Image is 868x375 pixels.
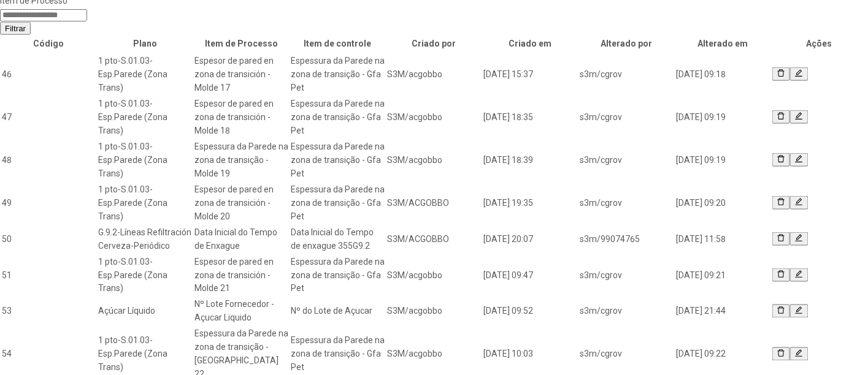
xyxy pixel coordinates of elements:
td: Espesor de pared en zona de transición - Molde 20 [194,182,289,224]
td: [DATE] 09:19 [675,139,770,181]
td: 53 [1,297,96,325]
th: Criado por [386,36,482,51]
td: S3M/ACGOBBO [386,225,482,253]
td: s3m/cgrov [579,297,674,325]
span: Filtrar [5,24,26,33]
td: S3M/acgobbo [386,254,482,296]
td: [DATE] 09:52 [483,297,578,325]
th: Ações [772,36,867,51]
td: [DATE] 09:20 [675,182,770,224]
th: Plano [98,36,193,51]
td: Nº do Lote de Açucar [290,297,385,325]
td: Espessura da Parede na zona de transição - Gfa Pet [290,182,385,224]
td: [DATE] 11:58 [675,225,770,253]
th: Alterado em [675,36,770,51]
td: 48 [1,139,96,181]
td: 49 [1,182,96,224]
td: 1 pto-S.01.03-Esp.Parede (Zona Trans) [98,96,193,138]
th: Item de controle [290,36,385,51]
td: S3M/ACGOBBO [386,182,482,224]
th: Alterado por [579,36,674,51]
th: Item de Processo [194,36,289,51]
td: S3M/acgobbo [386,297,482,325]
td: [DATE] 18:35 [483,96,578,138]
td: 47 [1,96,96,138]
td: [DATE] 20:07 [483,225,578,253]
td: 46 [1,53,96,95]
td: Espesor de pared en zona de transición - Molde 18 [194,96,289,138]
td: s3m/cgrov [579,182,674,224]
th: Criado em [483,36,578,51]
td: s3m/cgrov [579,139,674,181]
td: Nº Lote Fornecedor - Açucar Liquido [194,297,289,325]
td: [DATE] 09:19 [675,96,770,138]
td: s3m/cgrov [579,53,674,95]
th: Código [1,36,96,51]
td: 1 pto-S.01.03-Esp.Parede (Zona Trans) [98,182,193,224]
td: Espesor de pared en zona de transición - Molde 21 [194,254,289,296]
td: 1 pto-S.01.03-Esp.Parede (Zona Trans) [98,139,193,181]
td: [DATE] 09:18 [675,53,770,95]
td: 1 pto-S.01.03-Esp.Parede (Zona Trans) [98,254,193,296]
td: S3M/acgobbo [386,96,482,138]
td: [DATE] 09:21 [675,254,770,296]
td: Data Inicial do Tempo de Enxague [194,225,289,253]
td: S3M/acgobbo [386,139,482,181]
td: Espessura da Parede na zona de transição - Gfa Pet [290,139,385,181]
td: s3m/cgrov [579,254,674,296]
td: 1 pto-S.01.03-Esp.Parede (Zona Trans) [98,53,193,95]
td: [DATE] 15:37 [483,53,578,95]
td: 51 [1,254,96,296]
td: [DATE] 18:39 [483,139,578,181]
td: s3m/99074765 [579,225,674,253]
td: Açúcar Líquido [98,297,193,325]
td: s3m/cgrov [579,96,674,138]
td: S3M/acgobbo [386,53,482,95]
td: [DATE] 09:47 [483,254,578,296]
td: Espessura da Parede na zona de transição - Molde 19 [194,139,289,181]
td: Espessura da Parede na zona de transição - Gfa Pet [290,53,385,95]
td: G.9.2-Líneas Refiltración Cerveza-Periódico [98,225,193,253]
td: Data Inicial do Tempo de enxague 355G9.2 [290,225,385,253]
td: [DATE] 19:35 [483,182,578,224]
td: Espessura da Parede na zona de transição - Gfa Pet [290,96,385,138]
td: Espesor de pared en zona de transición - Molde 17 [194,53,289,95]
td: 50 [1,225,96,253]
td: [DATE] 21:44 [675,297,770,325]
td: Espessura da Parede na zona de transição - Gfa Pet [290,254,385,296]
